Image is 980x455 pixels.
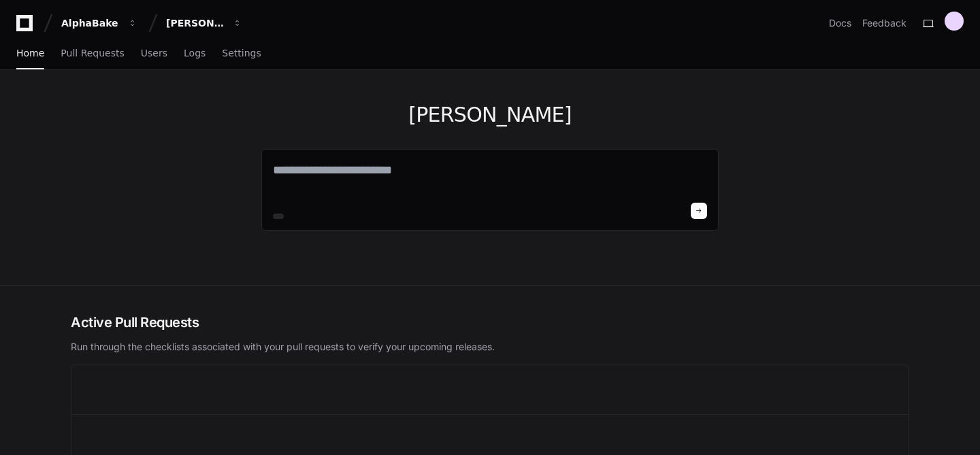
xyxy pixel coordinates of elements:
[261,103,719,127] h1: [PERSON_NAME]
[71,340,909,354] p: Run through the checklists associated with your pull requests to verify your upcoming releases.
[141,38,167,69] a: Users
[56,11,143,35] button: AlphaBake
[184,49,206,57] span: Logs
[16,38,44,69] a: Home
[166,16,225,30] div: [PERSON_NAME]
[222,38,261,69] a: Settings
[71,313,909,332] h2: Active Pull Requests
[862,16,906,30] button: Feedback
[61,49,124,57] span: Pull Requests
[184,38,206,69] a: Logs
[829,16,851,30] a: Docs
[161,11,248,35] button: [PERSON_NAME]
[141,49,167,57] span: Users
[61,38,124,69] a: Pull Requests
[61,16,120,30] div: AlphaBake
[16,49,44,57] span: Home
[222,49,261,57] span: Settings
